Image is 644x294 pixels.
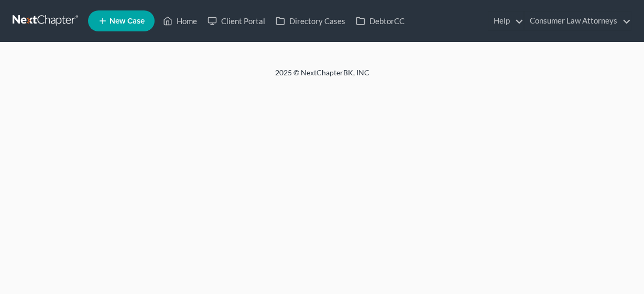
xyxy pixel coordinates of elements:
[88,10,155,31] new-legal-case-button: New Case
[202,12,270,30] a: Client Portal
[24,67,621,86] div: 2025 © NextChapterBK, INC
[488,12,523,30] a: Help
[158,12,202,30] a: Home
[270,12,351,30] a: Directory Cases
[351,12,410,30] a: DebtorCC
[525,12,631,30] a: Consumer Law Attorneys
